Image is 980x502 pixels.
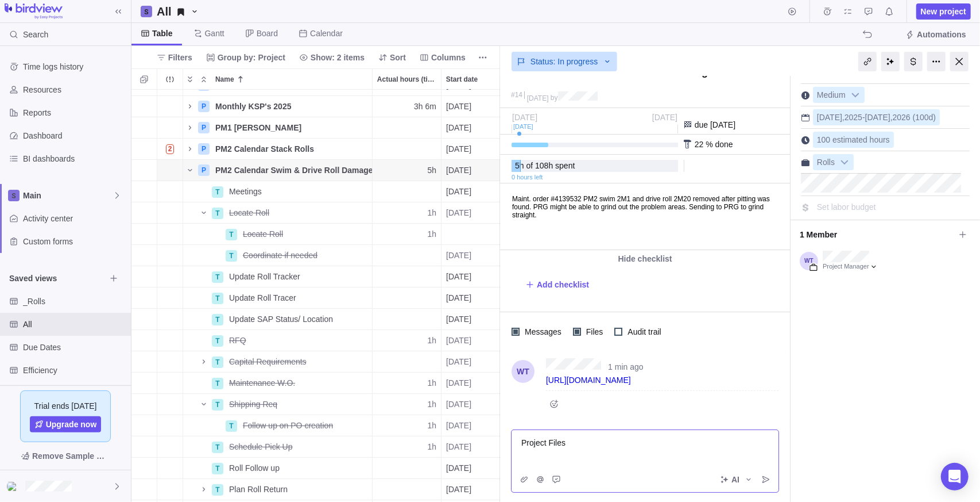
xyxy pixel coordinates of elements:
[229,335,246,346] span: RFQ
[881,9,897,18] a: Notifications
[446,484,471,495] span: [DATE]
[373,139,441,160] div: Actual hours (timelogs)
[916,3,971,20] span: New project
[373,202,441,223] div: 1h
[913,113,936,122] span: (100d)
[373,69,441,89] div: Actual hours (timelogs)
[446,462,471,474] span: [DATE]
[226,420,237,432] div: T
[446,250,471,261] span: [DATE]
[7,480,21,493] div: Wyatt Trostle
[32,449,110,463] span: Remove Sample Data
[157,479,183,500] div: Trouble indication
[229,313,333,325] span: Update SAP Status/ Location
[441,436,510,458] div: Start date
[183,139,373,160] div: Name
[229,377,295,389] span: Maintenance W.O.
[212,484,223,496] div: T
[212,293,223,304] div: T
[198,143,210,155] div: P
[813,87,865,103] div: Medium
[257,28,278,39] span: Board
[446,207,471,219] span: [DATE]
[30,416,102,432] a: Upgrade now
[813,154,854,170] div: Rolls
[5,3,63,20] img: logo
[441,330,510,351] div: Start date
[374,49,410,66] span: Sort
[414,101,436,112] span: 3h 6m
[224,181,372,202] div: Meetings
[373,96,441,117] div: Actual hours (timelogs)
[441,479,510,500] div: Start date
[183,458,373,479] div: Name
[212,186,223,198] div: T
[500,250,790,267] div: Hide checklist
[212,271,223,283] div: T
[520,324,564,340] span: Messages
[441,139,510,160] div: Start date
[183,181,373,202] div: Name
[212,463,223,474] div: T
[427,228,436,240] span: 1h
[441,266,510,288] div: Start date
[224,266,372,287] div: Update Roll Tracker
[865,113,890,122] span: [DATE]
[373,415,441,436] div: 1h
[446,74,478,85] span: Start date
[229,441,293,453] span: Schedule Pick Up
[183,415,373,436] div: Name
[535,161,548,170] span: 108
[859,26,876,43] span: The action will be undone: changing the activity dates
[46,419,97,430] span: Upgrade now
[183,436,373,458] div: Name
[183,224,373,245] div: Name
[901,26,971,43] span: Automations
[845,113,862,122] span: 2025
[23,296,126,307] span: _Rolls
[373,373,441,394] div: Actual hours (timelogs)
[23,130,126,141] span: Dashboard
[373,394,441,415] div: Actual hours (timelogs)
[441,181,510,202] div: Start date
[373,117,441,139] div: Actual hours (timelogs)
[183,245,373,266] div: Name
[224,394,372,415] div: Shipping Req
[183,71,197,87] span: Expand
[817,113,842,122] span: [DATE]
[373,245,441,266] div: Actual hours (timelogs)
[817,135,890,144] span: 100 estimated hours
[157,202,183,224] div: Trouble indication
[377,74,436,85] span: Actual hours (timelogs)
[23,61,126,72] span: Time logs history
[581,324,606,340] span: Files
[446,101,471,112] span: [DATE]
[511,91,522,99] div: #14
[427,335,436,346] span: 1h
[515,161,520,170] span: 5
[310,28,343,39] span: Calendar
[441,117,510,139] div: Start date
[224,351,372,372] div: Capital Requirements
[695,120,735,129] span: due [DATE]
[446,122,471,133] span: [DATE]
[183,96,373,117] div: Name
[212,335,223,347] div: T
[373,436,441,457] div: 1h
[551,94,558,102] span: by
[224,309,372,329] div: Update SAP Status/ Location
[390,52,406,63] span: Sort
[527,94,549,102] span: [DATE]
[211,117,372,138] div: PM1 Dandy Roll
[441,288,510,309] div: Start date
[548,161,575,170] span: h spent
[817,202,876,212] span: Set labor budget
[215,74,234,85] span: Name
[441,394,510,415] div: Start date
[23,213,126,224] span: Activity center
[758,472,774,488] span: Post
[157,139,183,160] div: Trouble indication
[212,442,223,453] div: T
[157,330,183,351] div: Trouble indication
